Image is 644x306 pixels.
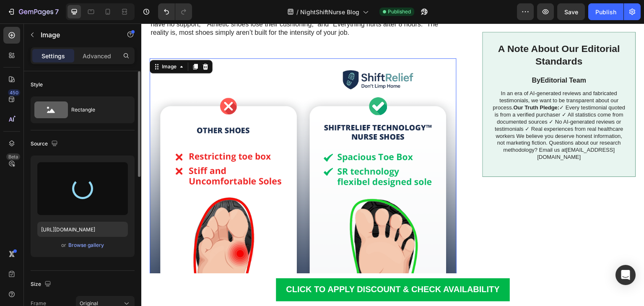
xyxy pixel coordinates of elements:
span: Save [564,8,578,16]
p: Settings [42,52,65,60]
div: Open Intercom Messenger [615,265,636,285]
span: NightShiftNurse Blog [300,8,359,16]
button: Publish [588,3,623,20]
div: Source [31,138,60,150]
div: Publish [595,8,616,16]
button: 7 [3,3,62,20]
a: CLICK TO APPLY DISCOUNT & CHECK AVAILABILITY [135,255,369,278]
strong: Editorial Team [400,53,445,60]
p: Advanced [83,52,111,60]
div: 450 [8,89,20,96]
p: By [352,53,484,62]
p: In an era of AI-generated reviews and fabricated testimonials, we want to be transparent about ou... [351,67,485,137]
strong: Our Truth Pledge: [372,80,418,87]
strong: CLICK TO APPLY DISCOUNT & CHECK AVAILABILITY [145,261,358,270]
div: Browse gallery [68,241,104,249]
input: https://example.com/image.jpg [37,222,128,237]
div: Image [19,39,37,47]
span: or [61,240,66,250]
a: [EMAIL_ADDRESS][DOMAIN_NAME] [396,123,474,137]
div: Rectangle [71,100,122,119]
span: / [296,8,299,16]
p: A Note About Our Editorial Standards [352,19,484,44]
iframe: Design area [141,23,644,306]
p: 7 [55,7,59,17]
div: Undo/Redo [158,3,192,20]
p: Image [41,30,112,40]
button: Browse gallery [68,241,104,249]
span: Published [388,8,411,16]
div: Style [31,81,43,88]
div: Size [31,279,53,290]
div: Beta [6,153,20,160]
button: Save [557,3,585,20]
